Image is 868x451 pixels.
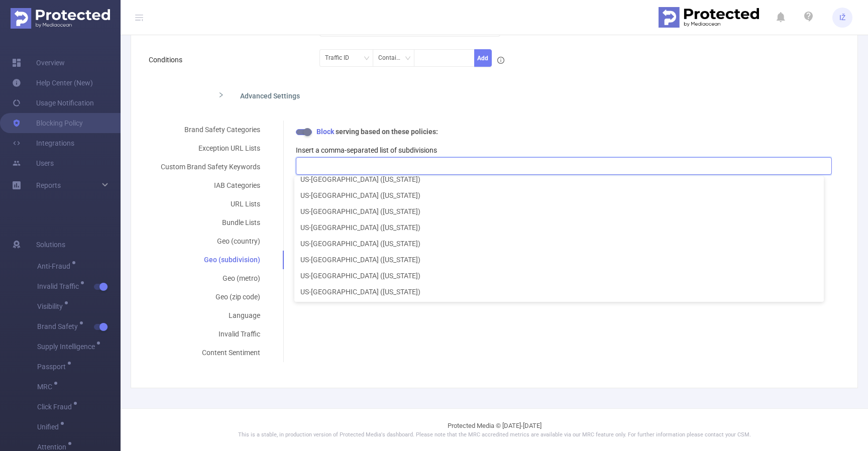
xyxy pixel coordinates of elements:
[294,203,824,219] li: US-[GEOGRAPHIC_DATA] ([US_STATE])
[218,92,224,98] i: icon: right
[497,57,504,64] i: icon: info-circle
[121,408,868,451] footer: Protected Media © [DATE]-[DATE]
[12,53,65,73] a: Overview
[149,195,272,213] div: URL Lists
[37,283,82,290] span: Invalid Traffic
[146,431,843,439] p: This is a stable, in production version of Protected Media's dashboard. Please note that the MRC ...
[12,93,94,113] a: Usage Notification
[37,383,56,390] span: MRC
[294,252,824,268] li: US-[GEOGRAPHIC_DATA] ([US_STATE])
[12,113,83,133] a: Blocking Policy
[149,306,272,325] div: Language
[12,73,93,93] a: Help Center (New)
[296,146,437,154] label: Insert a comma-separated list of subdivisions
[812,273,818,279] i: icon: check
[37,423,62,430] span: Unified
[364,55,370,62] i: icon: down
[812,241,818,247] i: icon: check
[839,8,846,28] span: IŽ
[149,56,187,64] label: Conditions
[37,403,75,410] span: Click Fraud
[210,84,620,105] div: icon: rightAdvanced Settings
[812,176,818,182] i: icon: check
[37,443,70,450] span: Attention
[325,50,356,66] div: Traffic ID
[812,257,818,263] i: icon: check
[149,176,272,195] div: IAB Categories
[315,128,336,136] b: Block
[149,121,272,139] div: Brand Safety Categories
[812,224,818,231] i: icon: check
[294,219,824,236] li: US-[GEOGRAPHIC_DATA] ([US_STATE])
[37,343,98,350] span: Supply Intelligence
[405,55,411,62] i: icon: down
[36,181,61,189] span: Reports
[37,323,81,330] span: Brand Safety
[812,289,818,295] i: icon: check
[149,139,272,158] div: Exception URL Lists
[812,192,818,198] i: icon: check
[378,50,409,66] div: Contains
[37,303,66,310] span: Visibility
[812,208,818,214] i: icon: check
[36,235,65,255] span: Solutions
[336,128,438,136] b: serving based on these policies:
[149,269,272,288] div: Geo (metro)
[474,49,492,67] button: Add
[294,187,824,203] li: US-[GEOGRAPHIC_DATA] ([US_STATE])
[149,344,272,362] div: Content Sentiment
[149,251,272,269] div: Geo (subdivision)
[149,288,272,306] div: Geo (zip code)
[294,284,824,300] li: US-[GEOGRAPHIC_DATA] ([US_STATE])
[37,263,74,270] span: Anti-Fraud
[294,236,824,252] li: US-[GEOGRAPHIC_DATA] ([US_STATE])
[294,171,824,187] li: US-[GEOGRAPHIC_DATA] ([US_STATE])
[37,363,69,370] span: Passport
[149,325,272,344] div: Invalid Traffic
[11,8,110,29] img: Protected Media
[149,232,272,251] div: Geo (country)
[12,153,54,173] a: Users
[149,158,272,176] div: Custom Brand Safety Keywords
[12,133,74,153] a: Integrations
[36,175,61,195] a: Reports
[294,268,824,284] li: US-[GEOGRAPHIC_DATA] ([US_STATE])
[149,213,272,232] div: Bundle Lists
